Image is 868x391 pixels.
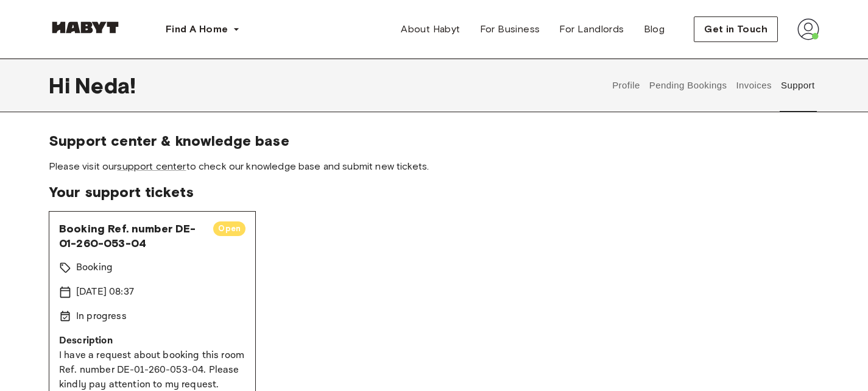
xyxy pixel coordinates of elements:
[49,183,819,201] span: Your support tickets
[59,334,245,348] p: Description
[391,17,470,41] a: About Habyt
[49,73,75,98] span: Hi
[76,285,134,300] p: [DATE] 08:37
[49,160,819,173] span: Please visit our to check our knowledge base and submit new tickets.
[156,17,250,41] button: Find A Home
[470,17,550,41] a: For Business
[213,223,245,235] span: Open
[75,73,136,98] span: Neda !
[549,17,633,41] a: For Landlords
[779,59,816,112] button: Support
[49,21,122,34] img: Habyt
[480,22,540,37] span: For Business
[797,18,819,40] img: avatar
[608,59,819,112] div: user profile tabs
[117,160,186,172] a: support center
[76,309,127,324] p: In progress
[76,260,113,275] p: Booking
[694,16,778,42] button: Get in Touch
[49,132,819,150] span: Support center & knowledge base
[647,59,729,112] button: Pending Bookings
[644,22,665,37] span: Blog
[559,22,624,37] span: For Landlords
[59,221,203,251] span: Booking Ref. number DE-01-260-053-04
[611,59,642,112] button: Profile
[634,17,675,41] a: Blog
[735,59,773,112] button: Invoices
[704,22,767,37] span: Get in Touch
[166,22,228,37] span: Find A Home
[401,22,460,37] span: About Habyt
